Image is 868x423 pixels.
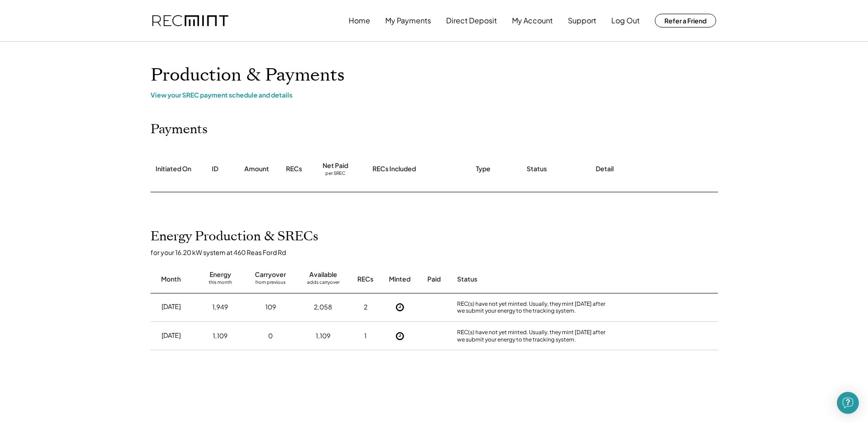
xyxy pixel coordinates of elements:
div: Initiated On [156,164,191,174]
button: Not Yet Minted [393,329,407,343]
div: Available [309,270,337,279]
div: Status [457,275,613,284]
div: 0 [268,331,273,341]
div: RECs [357,275,373,284]
div: Open Intercom Messenger [837,392,859,414]
div: ID [212,164,218,174]
div: adds carryover [307,279,340,288]
div: 1,109 [316,331,330,341]
button: Log Out [611,11,640,30]
div: View your SREC payment schedule and details [151,91,718,99]
div: for your 16.20 kW system at 460 Reas Ford Rd [151,248,727,256]
div: Detail [596,164,614,174]
button: Direct Deposit [446,11,497,30]
div: [DATE] [162,331,181,340]
div: Month [161,275,181,284]
div: REC(s) have not yet minted. Usually, they mint [DATE] after we submit your energy to the tracking... [457,329,613,343]
div: Carryover [255,270,286,279]
h1: Production & Payments [151,65,718,86]
div: RECs Included [372,164,416,174]
h2: Energy Production & SRECs [151,229,318,244]
button: Refer a Friend [655,14,716,27]
div: RECs [286,164,302,174]
div: Energy [210,270,231,279]
div: [DATE] [162,302,181,311]
div: 1,109 [213,331,227,341]
div: 109 [265,303,276,312]
div: from previous [255,279,286,288]
button: Home [349,11,370,30]
h2: Payments [151,122,208,137]
div: per SREC [325,170,345,177]
button: Not Yet Minted [393,300,407,314]
div: 1 [364,331,367,341]
div: Minted [389,275,410,284]
div: Status [527,164,547,174]
img: recmint-logotype%403x.png [152,15,228,27]
div: 1,949 [212,303,228,312]
div: this month [209,279,232,288]
div: Paid [427,275,441,284]
div: 2,058 [314,303,332,312]
div: Type [476,164,491,174]
div: Amount [244,164,269,174]
button: My Account [512,11,553,30]
button: Support [568,11,596,30]
div: 2 [364,303,367,312]
div: Net Paid [323,161,348,170]
button: My Payments [385,11,431,30]
div: REC(s) have not yet minted. Usually, they mint [DATE] after we submit your energy to the tracking... [457,300,613,315]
